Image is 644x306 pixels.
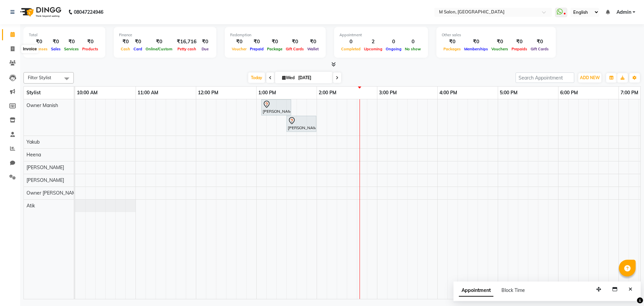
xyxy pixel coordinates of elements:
div: ₹0 [306,38,320,46]
div: 0 [384,38,403,46]
div: [PERSON_NAME] more, TK03, 01:30 PM-02:00 PM, NANOSHINE LUXURY TREATMENT - Medium 9000 [287,117,316,131]
div: ₹0 [265,38,284,46]
span: Stylist [26,90,41,96]
span: Card [132,47,144,51]
b: 08047224946 [74,3,103,21]
a: 4:00 PM [438,88,459,98]
a: 5:00 PM [498,88,519,98]
div: Invoice [21,45,38,53]
span: Memberships [463,47,490,51]
div: ₹0 [62,38,80,46]
div: Redemption [230,32,320,38]
div: Total [29,32,100,38]
span: Petty cash [176,47,198,51]
a: 1:00 PM [257,88,278,98]
span: Filter Stylist [28,75,51,80]
span: Sales [49,47,62,51]
span: Prepaid [248,47,265,51]
span: Block Time [501,287,525,293]
span: Owner Manish [26,102,58,108]
div: ₹16,716 [174,38,199,46]
span: Products [80,47,100,51]
span: Package [265,47,284,51]
a: 10:00 AM [75,88,99,98]
span: Online/Custom [144,47,174,51]
div: ₹0 [463,38,490,46]
span: Gift Cards [529,47,550,51]
span: Vouchers [490,47,510,51]
div: ₹0 [29,38,49,46]
div: Finance [119,32,211,38]
span: Cash [119,47,132,51]
span: Services [62,47,80,51]
div: 0 [339,38,362,46]
div: Appointment [339,32,423,38]
div: 2 [362,38,384,46]
div: ₹0 [442,38,463,46]
div: ₹0 [199,38,211,46]
span: No show [403,47,423,51]
span: [PERSON_NAME] [26,177,64,183]
a: 6:00 PM [558,88,580,98]
div: [PERSON_NAME], TK01, 01:05 PM-01:35 PM, NANOSHINE LUXURY TREATMENT - Medium 9000 [262,100,290,114]
div: ₹0 [490,38,510,46]
span: Yakub [26,139,40,145]
span: Appointment [459,285,493,297]
span: Admin [616,9,631,16]
span: Atik [26,203,35,209]
span: Gift Cards [284,47,306,51]
img: logo [17,3,63,21]
a: 11:00 AM [136,88,160,98]
input: Search Appointment [516,72,574,83]
div: 0 [403,38,423,46]
span: Packages [442,47,463,51]
span: Today [248,72,265,83]
div: ₹0 [119,38,132,46]
a: 12:00 PM [196,88,220,98]
input: 2025-09-03 [296,73,330,83]
button: ADD NEW [578,73,601,83]
a: 3:00 PM [377,88,398,98]
div: ₹0 [510,38,529,46]
span: Due [200,47,210,51]
div: ₹0 [248,38,265,46]
span: Owner [PERSON_NAME] [26,190,80,196]
div: ₹0 [529,38,550,46]
span: Heena [26,152,41,158]
div: ₹0 [49,38,62,46]
div: ₹0 [80,38,100,46]
div: ₹0 [144,38,174,46]
div: ₹0 [132,38,144,46]
span: Ongoing [384,47,403,51]
span: Wallet [306,47,320,51]
span: Completed [339,47,362,51]
div: ₹0 [284,38,306,46]
a: 7:00 PM [619,88,640,98]
span: Voucher [230,47,248,51]
div: ₹0 [230,38,248,46]
span: Prepaids [510,47,529,51]
span: Wed [280,75,296,80]
span: [PERSON_NAME] [26,164,64,170]
div: Other sales [442,32,550,38]
iframe: chat widget [616,279,637,299]
a: 2:00 PM [317,88,338,98]
span: ADD NEW [580,75,600,80]
span: Upcoming [362,47,384,51]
